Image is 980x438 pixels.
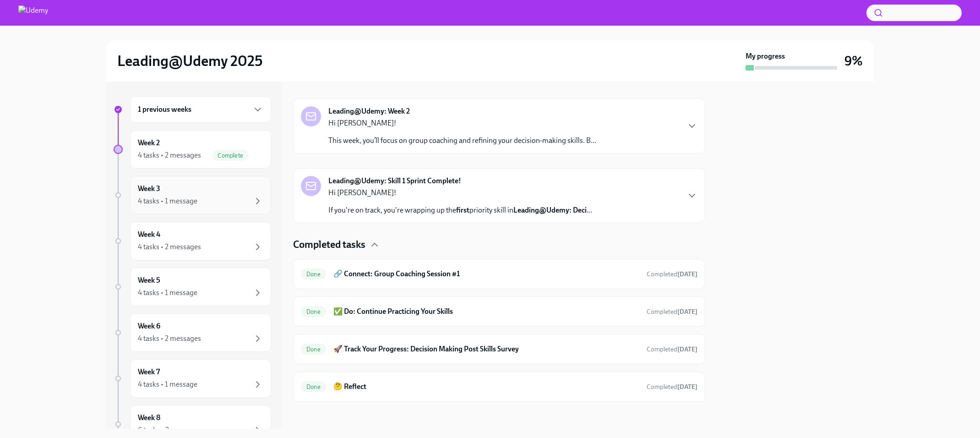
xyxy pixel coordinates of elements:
[333,269,639,279] h6: 🔗 Connect: Group Coaching Session #1
[301,271,326,278] span: Done
[138,196,197,206] div: 4 tasks • 1 message
[333,344,639,354] h6: 🚀 Track Your Progress: Decision Making Post Skills Survey
[328,106,410,116] strong: Leading@Udemy: Week 2
[212,152,249,159] span: Complete
[114,222,271,260] a: Week 44 tasks • 2 messages
[117,52,263,70] h2: Leading@Udemy 2025
[293,238,365,252] h4: Completed tasks
[138,150,201,160] div: 4 tasks • 2 messages
[114,268,271,306] a: Week 54 tasks • 1 message
[647,270,697,279] span: September 22nd, 2025 10:52
[18,5,48,20] img: Udemy
[138,425,201,435] div: 6 tasks • 2 messages
[647,345,697,354] span: September 28th, 2025 10:16
[333,382,639,392] h6: 🤔 Reflect
[301,379,697,394] a: Done🤔 ReflectCompleted[DATE]
[138,242,201,252] div: 4 tasks • 2 messages
[138,230,160,240] h6: Week 4
[647,307,697,316] span: September 28th, 2025 10:29
[301,304,697,319] a: Done✅ Do: Continue Practicing Your SkillsCompleted[DATE]
[114,130,271,169] a: Week 24 tasks • 2 messagesComplete
[328,118,596,128] p: Hi [PERSON_NAME]!
[677,308,697,316] strong: [DATE]
[513,206,587,214] strong: Leading@Udemy: Deci
[138,367,160,377] h6: Week 7
[647,383,697,391] span: September 28th, 2025 10:29
[301,346,326,353] span: Done
[647,270,697,278] span: Completed
[647,383,697,391] span: Completed
[301,308,326,315] span: Done
[138,413,160,423] h6: Week 8
[328,188,592,198] p: Hi [PERSON_NAME]!
[333,307,639,317] h6: ✅ Do: Continue Practicing Your Skills
[114,313,271,352] a: Week 64 tasks • 2 messages
[138,288,197,298] div: 4 tasks • 1 message
[746,51,785,61] strong: My progress
[301,342,697,356] a: Done🚀 Track Your Progress: Decision Making Post Skills SurveyCompleted[DATE]
[677,345,697,353] strong: [DATE]
[138,104,191,115] h6: 1 previous weeks
[647,345,697,353] span: Completed
[328,176,461,186] strong: Leading@Udemy: Skill 1 Sprint Complete!
[138,379,197,389] div: 4 tasks • 1 message
[138,275,160,285] h6: Week 5
[677,270,697,278] strong: [DATE]
[130,96,271,123] div: 1 previous weeks
[328,136,596,146] p: This week, you’ll focus on group coaching and refining your decision-making skills. B...
[114,176,271,214] a: Week 34 tasks • 1 message
[328,205,592,215] p: If you're on track, you're wrapping up the priority skill in ...
[138,334,201,344] div: 4 tasks • 2 messages
[677,383,697,391] strong: [DATE]
[301,383,326,390] span: Done
[138,138,160,148] h6: Week 2
[293,238,705,252] div: Completed tasks
[844,53,863,69] h3: 9%
[647,308,697,316] span: Completed
[138,184,160,194] h6: Week 3
[138,321,160,331] h6: Week 6
[301,267,697,281] a: Done🔗 Connect: Group Coaching Session #1Completed[DATE]
[456,206,469,214] strong: first
[114,359,271,398] a: Week 74 tasks • 1 message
